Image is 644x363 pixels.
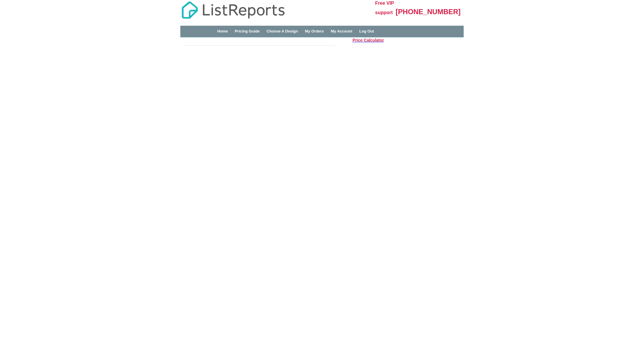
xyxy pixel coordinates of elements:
a: Pricing Guide [235,29,260,33]
a: Price Calculator [352,38,384,43]
a: My Account [331,29,352,33]
a: My Orders [305,29,324,33]
span: [PHONE_NUMBER] [396,8,461,16]
a: Log Out [359,29,374,33]
a: Home [217,29,228,33]
a: Choose A Design [267,29,298,33]
span: Free VIP support [375,1,394,15]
